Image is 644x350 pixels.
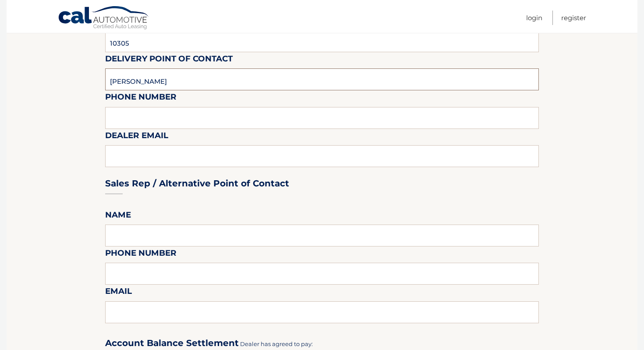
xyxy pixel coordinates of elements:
[105,338,239,349] h3: Account Balance Settlement
[105,129,168,145] label: Dealer Email
[105,178,289,189] h3: Sales Rep / Alternative Point of Contact
[105,285,132,301] label: Email
[105,52,233,68] label: Delivery Point of Contact
[58,6,150,31] a: Cal Automotive
[105,246,177,263] label: Phone Number
[105,90,177,107] label: Phone Number
[240,340,313,347] span: Dealer has agreed to pay:
[105,208,131,225] label: Name
[526,11,542,25] a: Login
[561,11,586,25] a: Register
